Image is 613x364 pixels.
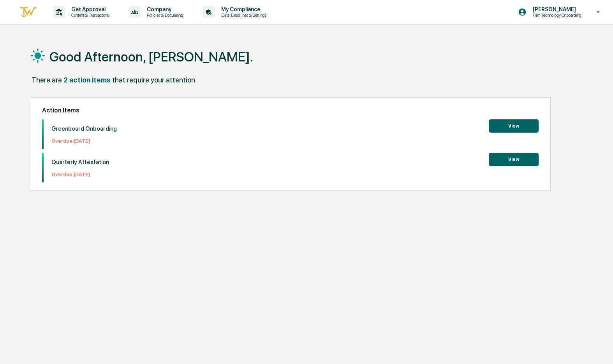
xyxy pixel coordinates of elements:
[489,122,539,129] a: View
[112,76,197,84] div: that require your attention.
[32,76,62,84] div: There are
[527,6,585,12] p: [PERSON_NAME]
[19,6,37,19] img: logo
[527,12,585,18] p: Firm Technology Onboarding
[51,138,117,144] p: Overdue: [DATE]
[65,12,113,18] p: Content & Transactions
[51,171,109,177] p: Overdue: [DATE]
[65,6,113,12] p: Get Approval
[51,159,109,166] p: Quarterly Attestation
[489,155,539,163] a: View
[141,6,187,12] p: Company
[51,125,117,132] p: Greenboard Onboarding
[63,76,111,84] div: 2 action items
[141,12,187,18] p: Policies & Documents
[49,49,253,65] h1: Good Afternoon, [PERSON_NAME].
[215,6,270,12] p: My Compliance
[489,153,539,166] button: View
[42,107,539,114] h2: Action Items
[489,119,539,133] button: View
[215,12,270,18] p: Data, Deadlines & Settings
